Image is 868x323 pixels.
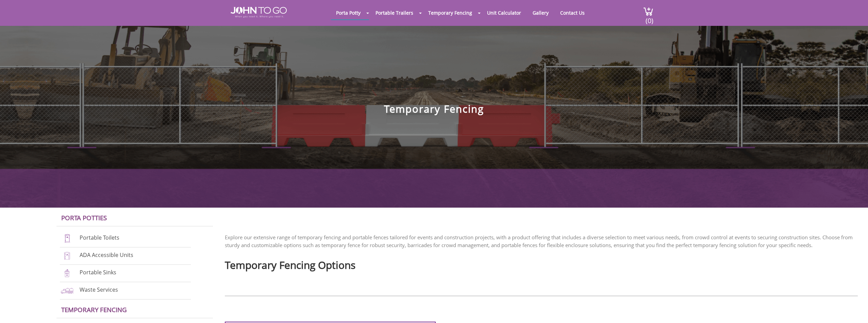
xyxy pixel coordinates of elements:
[60,251,74,260] img: ADA-units-new.png
[331,6,366,19] a: Porta Potty
[370,6,418,19] a: Portable Trailers
[60,234,74,243] img: portable-toilets-new.png
[61,305,127,314] a: Temporary Fencing
[423,6,477,19] a: Temporary Fencing
[643,7,653,16] img: cart a
[60,269,74,278] img: portable-sinks-new.png
[555,6,590,19] a: Contact Us
[60,286,74,295] img: waste-services-new.png
[231,7,287,18] img: JOHN to go
[225,233,858,249] p: Explore our extensive range of temporary fencing and portable fences tailored for events and cons...
[528,6,554,19] a: Gallery
[645,11,653,25] span: (0)
[482,6,526,19] a: Unit Calculator
[80,269,116,276] a: Portable Sinks
[80,234,119,241] a: Portable Toilets
[80,286,118,294] a: Waste Services
[80,251,133,259] a: ADA Accessible Units
[61,213,107,222] a: Porta Potties
[225,256,858,271] h2: Temporary Fencing Options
